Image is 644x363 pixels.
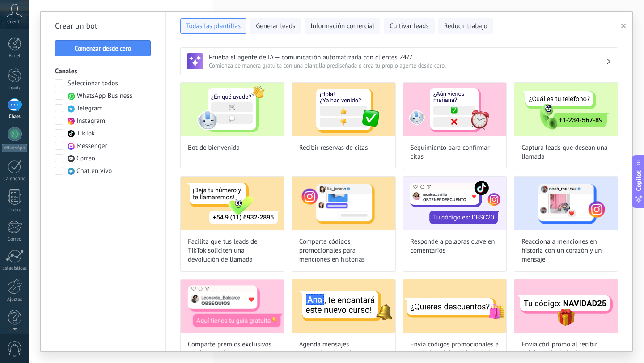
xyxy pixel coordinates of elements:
[299,144,368,152] span: Recibir reservas de citas
[188,144,240,152] span: Bot de bienvenida
[384,18,434,34] button: Cultivar leads
[180,18,246,34] button: Todas las plantillas
[2,176,28,182] div: Calendario
[403,279,507,333] img: Envía códigos promocionales a partir de palabras clave en los mensajes
[292,279,395,333] img: Agenda mensajes promocionales sobre eventos, ofertas y más
[2,85,28,91] div: Leads
[444,22,487,31] span: Reducir trabajo
[2,53,28,59] div: Panel
[7,19,22,25] span: Cuenta
[181,83,284,136] img: Bot de bienvenida
[186,22,241,31] span: Todas las plantillas
[438,18,493,34] button: Reducir trabajo
[256,22,295,31] span: Generar leads
[209,62,606,69] span: Comienza de manera gratuita con una plantilla prediseñada o crea tu propio agente desde cero.
[514,279,618,333] img: Envía cód. promo al recibir palabras clave de clientes por DM en TikTok
[75,45,131,51] span: Comenzar desde cero
[634,171,643,191] span: Copilot
[2,297,28,303] div: Ajustes
[68,79,118,88] span: Seleccionar todos
[305,18,380,34] button: Información comercial
[76,142,107,151] span: Messenger
[2,236,28,242] div: Correo
[188,237,277,264] span: Facilita que tus leads de TikTok soliciten una devolución de llamada
[250,18,301,34] button: Generar leads
[77,92,132,101] span: WhatsApp Business
[411,237,500,255] span: Responde a palabras clave en comentarios
[521,144,610,161] span: Captura leads que desean una llamada
[390,22,428,31] span: Cultivar leads
[76,154,95,163] span: Correo
[2,266,28,271] div: Estadísticas
[2,114,28,120] div: Chats
[403,83,507,136] img: Seguimiento para confirmar citas
[209,53,606,62] h3: Prueba el agente de IA — comunicación automatizada con clientes 24/7
[55,67,151,76] h3: Canales
[2,207,28,213] div: Listas
[55,19,151,33] h2: Crear un bot
[292,83,395,136] img: Recibir reservas de citas
[411,144,500,161] span: Seguimiento para confirmar citas
[181,279,284,333] img: Comparte premios exclusivos con los seguidores
[55,40,151,56] button: Comenzar desde cero
[76,117,105,126] span: Instagram
[514,177,618,230] img: Reacciona a menciones en historia con un corazón y un mensaje
[181,177,284,230] img: Facilita que tus leads de TikTok soliciten una devolución de llamada
[521,237,610,264] span: Reacciona a menciones en historia con un corazón y un mensaje
[188,340,277,358] span: Comparte premios exclusivos con los seguidores
[514,83,618,136] img: Captura leads que desean una llamada
[310,22,374,31] span: Información comercial
[76,129,95,138] span: TikTok
[76,104,103,113] span: Telegram
[2,144,27,152] div: WhatsApp
[292,177,395,230] img: Comparte códigos promocionales para menciones en historias
[299,237,388,264] span: Comparte códigos promocionales para menciones en historias
[76,167,112,176] span: Chat en vivo
[403,177,507,230] img: Responde a palabras clave en comentarios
